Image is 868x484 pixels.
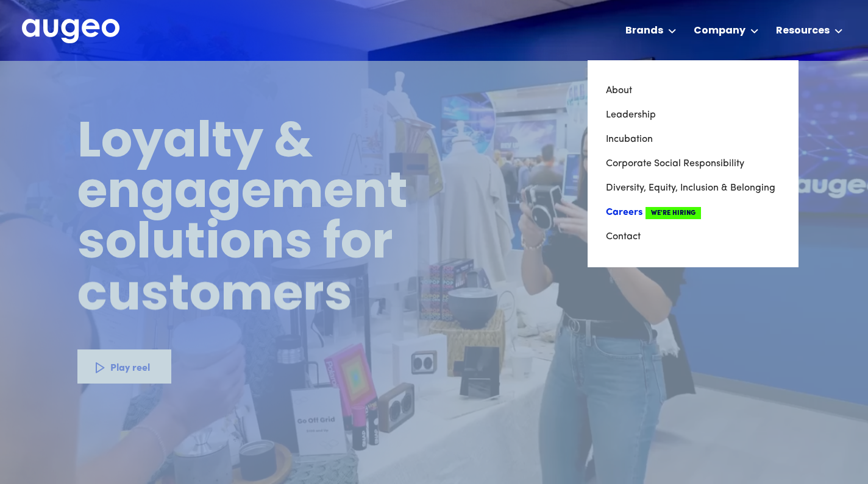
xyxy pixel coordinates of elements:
[606,103,780,127] a: Leadership
[606,79,780,103] a: About
[606,152,780,176] a: Corporate Social Responsibility
[646,207,701,219] span: We're Hiring
[588,60,799,267] nav: Company
[22,19,119,44] a: home
[625,24,663,38] div: Brands
[776,24,830,38] div: Resources
[606,176,780,200] a: Diversity, Equity, Inclusion & Belonging
[694,24,745,38] div: Company
[22,19,119,44] img: Augeo's full logo in white.
[606,127,780,152] a: Incubation
[606,200,780,225] a: CareersWe're Hiring
[606,225,780,249] a: Contact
